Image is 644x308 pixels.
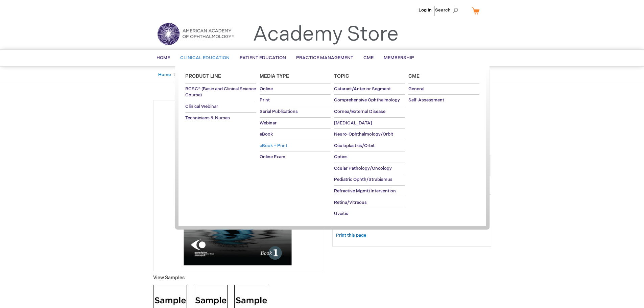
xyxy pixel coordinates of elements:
span: Retina/Vitreous [334,200,367,205]
span: Patient Education [240,55,286,61]
span: Media Type [260,73,289,79]
span: Product Line [185,73,221,79]
span: Pediatric Ophth/Strabismus [334,177,392,182]
span: Search [435,3,461,17]
span: Clinical Education [180,55,230,61]
span: Ocular Pathology/Oncology [334,166,392,171]
span: [MEDICAL_DATA] [334,120,372,126]
a: Print this page [336,231,366,240]
span: Cataract/Anterior Segment [334,86,391,92]
span: BCSC® (Basic and Clinical Science Course) [185,86,256,98]
a: Log In [419,7,432,13]
span: Comprehensive Ophthalmology [334,97,400,103]
span: Webinar [260,120,277,126]
span: Online Exam [260,154,285,160]
span: Uveitis [334,211,348,216]
span: Home [157,55,170,61]
span: Online [260,86,273,92]
span: Serial Publications [260,109,298,114]
span: Cornea/External Disease [334,109,385,114]
span: Clinical Webinar [185,104,218,109]
span: Technicians & Nurses [185,115,230,121]
span: Membership [384,55,414,61]
img: Essentials of Ophthalmic Nursing kit RVSD (V1-V4) [157,104,318,265]
span: eBook [260,132,273,137]
span: CME [363,55,374,61]
span: Optics [334,154,348,160]
span: Oculoplastics/Orbit [334,143,375,148]
span: General [408,86,424,92]
span: Self-Assessment [408,97,444,103]
span: Neuro-Ophthalmology/Orbit [334,132,393,137]
a: Home [158,72,171,77]
span: Refractive Mgmt/Intervention [334,188,396,194]
span: eBook + Print [260,143,287,148]
p: View Samples [153,275,322,281]
a: Academy Store [253,22,399,47]
span: Cme [408,73,420,79]
span: Topic [334,73,349,79]
span: Print [260,97,270,103]
span: Practice Management [296,55,353,61]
